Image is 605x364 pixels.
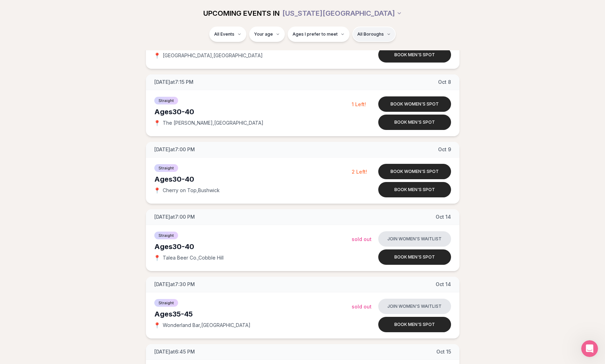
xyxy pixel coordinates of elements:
[254,31,273,37] span: Your age
[154,281,195,288] span: [DATE] at 7:30 PM
[154,255,160,261] span: 📍
[249,27,285,42] button: Your age
[154,53,160,58] span: 📍
[352,304,372,310] span: Sold Out
[154,348,195,355] span: [DATE] at 6:45 PM
[209,27,246,42] button: All Events
[352,27,396,42] button: All Boroughs
[154,120,160,126] span: 📍
[378,231,451,247] button: Join women's waitlist
[378,164,451,179] button: Book women's spot
[154,164,178,172] span: Straight
[282,6,402,21] button: [US_STATE][GEOGRAPHIC_DATA]
[352,101,366,107] span: 1 Left!
[154,232,178,239] span: Straight
[378,96,451,112] button: Book women's spot
[154,213,195,220] span: [DATE] at 7:00 PM
[378,182,451,197] button: Book men's spot
[436,348,451,355] span: Oct 15
[163,187,220,194] span: Cherry on Top , Bushwick
[154,174,352,184] div: Ages 30-40
[378,115,451,130] button: Book men's spot
[378,47,451,63] button: Book men's spot
[438,146,451,153] span: Oct 9
[203,8,280,18] span: UPCOMING EVENTS IN
[154,188,160,193] span: 📍
[154,242,352,252] div: Ages 30-40
[154,107,352,117] div: Ages 30-40
[163,119,263,126] span: The [PERSON_NAME] , [GEOGRAPHIC_DATA]
[154,299,178,307] span: Straight
[438,79,451,86] span: Oct 8
[154,322,160,328] span: 📍
[378,249,451,265] button: Book men's spot
[154,146,195,153] span: [DATE] at 7:00 PM
[163,254,224,261] span: Talea Beer Co. , Cobble Hill
[378,317,451,332] button: Book men's spot
[293,31,338,37] span: Ages I prefer to meet
[163,322,251,329] span: Wonderland Bar , [GEOGRAPHIC_DATA]
[154,97,178,104] span: Straight
[352,169,367,175] span: 2 Left!
[436,213,451,220] span: Oct 14
[378,299,451,314] button: Join women's waitlist
[436,281,451,288] span: Oct 14
[154,79,194,86] span: [DATE] at 7:15 PM
[214,31,234,37] span: All Events
[581,340,598,357] iframe: Intercom live chat
[154,309,352,319] div: Ages 35-45
[288,27,350,42] button: Ages I prefer to meet
[352,236,372,242] span: Sold Out
[163,52,263,59] span: [GEOGRAPHIC_DATA] , [GEOGRAPHIC_DATA]
[357,31,384,37] span: All Boroughs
